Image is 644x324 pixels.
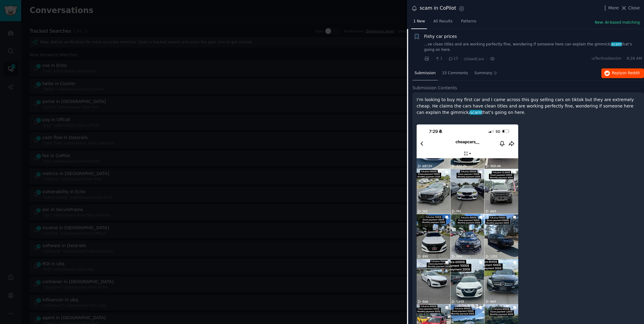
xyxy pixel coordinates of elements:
a: All Results [431,17,454,29]
span: · [623,56,625,61]
span: Submission [415,71,436,76]
a: Patterns [459,17,478,29]
span: 15 [448,56,458,61]
span: · [431,56,433,62]
p: I’m looking to buy my first car and I came across this guy selling cars on tiktok but they are ex... [417,97,640,116]
button: New: AI-based matching [595,20,640,25]
button: Close [621,5,640,11]
span: · [445,56,446,62]
a: Fishy car prices [424,33,457,40]
span: 15 Comments [442,71,468,76]
span: on Reddit [622,71,640,75]
span: Submission Contents [412,85,457,91]
span: Reply [612,71,640,76]
span: Patterns [461,19,476,24]
span: 1 New [413,19,425,24]
span: Summary [474,71,492,76]
div: scam in CoPilot [420,5,456,12]
span: Close [628,5,640,11]
span: u/TechnoDeniim [592,56,621,61]
span: · [486,56,487,62]
span: r/UsedCars [464,57,484,61]
span: scam [470,110,482,115]
a: 1 New [411,17,427,29]
span: More [608,5,619,11]
span: scam [611,42,622,46]
button: Replyon Reddit [601,68,644,78]
span: 8:28 AM [627,56,642,61]
span: · [460,56,461,62]
span: 1 [435,56,442,61]
button: More [602,5,619,11]
a: ...ve clean titles and are working perfectly fine, wondering if someone here can explain the gimm... [424,42,642,52]
span: All Results [433,19,452,24]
